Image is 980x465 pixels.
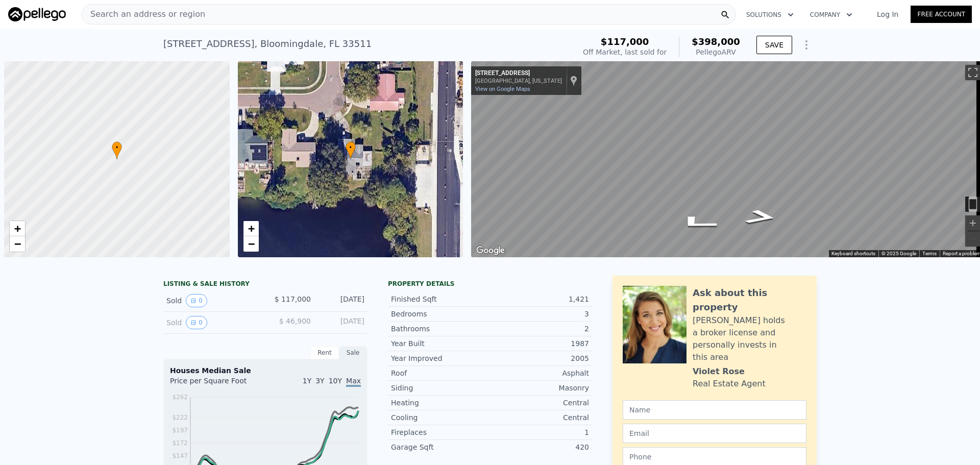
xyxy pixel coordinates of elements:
div: Sale [339,346,367,359]
div: 3 [490,309,589,319]
a: Free Account [911,6,972,23]
button: View historical data [186,316,207,329]
button: SAVE [756,36,792,54]
button: Company [802,6,861,24]
div: Central [490,412,589,423]
div: 2 [490,324,589,334]
div: [STREET_ADDRESS] , Bloomingdale , FL 33511 [163,37,372,51]
div: [DATE] [319,294,364,307]
div: [PERSON_NAME] holds a broker license and personally invests in this area [693,314,806,363]
span: 10Y [329,377,342,385]
div: Off Market, last sold for [583,47,667,57]
div: [GEOGRAPHIC_DATA], [US_STATE] [475,78,562,84]
button: View historical data [186,294,207,307]
tspan: $197 [172,427,188,434]
button: Keyboard shortcuts [831,250,875,257]
div: Masonry [490,383,589,393]
span: Max [346,377,361,387]
div: Houses Median Sale [170,365,361,376]
span: • [346,143,356,152]
div: Price per Square Foot [170,376,265,392]
div: Heating [391,398,490,408]
a: Log In [865,9,911,19]
img: Pellego [8,7,66,21]
a: Zoom out [243,236,259,252]
div: Fireplaces [391,427,490,437]
div: Central [490,398,589,408]
span: − [14,237,21,250]
button: Solutions [738,6,802,24]
span: $ 117,000 [275,295,311,303]
a: Show location on map [570,75,577,86]
a: Terms (opens in new tab) [922,251,937,256]
div: • [346,141,356,159]
div: 1 [490,427,589,437]
a: Open this area in Google Maps (opens a new window) [474,244,507,257]
span: 3Y [315,377,324,385]
div: Real Estate Agent [693,378,766,390]
input: Name [623,400,806,420]
div: Sold [166,294,257,307]
span: Search an address or region [82,8,205,20]
path: Go North, Redondo Dr [659,211,735,235]
tspan: $147 [172,452,188,459]
div: Rent [310,346,339,359]
a: Zoom in [243,221,259,236]
span: + [248,222,254,235]
div: Property details [388,280,592,288]
button: Show Options [796,35,817,55]
div: Ask about this property [693,286,806,314]
div: Siding [391,383,490,393]
div: Year Improved [391,353,490,363]
div: Year Built [391,338,490,349]
div: Sold [166,316,257,329]
tspan: $262 [172,394,188,401]
tspan: $222 [172,414,188,421]
div: Bedrooms [391,309,490,319]
a: Zoom out [10,236,25,252]
span: 1Y [303,377,311,385]
input: Email [623,424,806,443]
div: 1987 [490,338,589,349]
div: 2005 [490,353,589,363]
div: 420 [490,442,589,452]
div: 1,421 [490,294,589,304]
div: Cooling [391,412,490,423]
span: − [248,237,254,250]
div: [DATE] [319,316,364,329]
span: $ 46,900 [279,317,311,325]
div: Bathrooms [391,324,490,334]
span: + [14,222,21,235]
span: $398,000 [692,36,740,47]
div: Garage Sqft [391,442,490,452]
span: • [112,143,122,152]
div: Pellego ARV [692,47,740,57]
img: Google [474,244,507,257]
tspan: $172 [172,439,188,447]
span: © 2025 Google [881,251,916,256]
div: Violet Rose [693,365,745,378]
a: Zoom in [10,221,25,236]
div: • [112,141,122,159]
div: [STREET_ADDRESS] [475,69,562,78]
span: $117,000 [601,36,649,47]
div: Roof [391,368,490,378]
div: Asphalt [490,368,589,378]
div: Finished Sqft [391,294,490,304]
div: LISTING & SALE HISTORY [163,280,367,290]
a: View on Google Maps [475,86,530,92]
path: Go West, Redondo Dr [732,206,791,229]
